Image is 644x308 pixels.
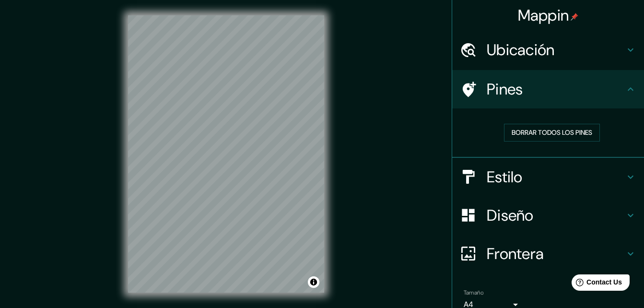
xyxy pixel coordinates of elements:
h4: Estilo [487,167,625,187]
button: Alternar atribución [308,276,319,288]
img: pin-icon.png [571,13,578,21]
div: Pines [452,70,644,108]
h4: Diseño [487,206,625,225]
iframe: Help widget launcher [559,271,633,297]
h4: Pines [487,80,625,99]
h4: Ubicación [487,40,625,59]
div: Estilo [452,158,644,196]
label: Tamaño [464,288,483,296]
h4: Frontera [487,244,625,263]
font: Borrar todos los pines [512,127,592,139]
button: Borrar todos los pines [504,124,600,142]
div: Ubicación [452,31,644,69]
div: Frontera [452,235,644,273]
div: Diseño [452,196,644,235]
canvas: Mapa [128,15,324,293]
font: Mappin [518,5,569,25]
